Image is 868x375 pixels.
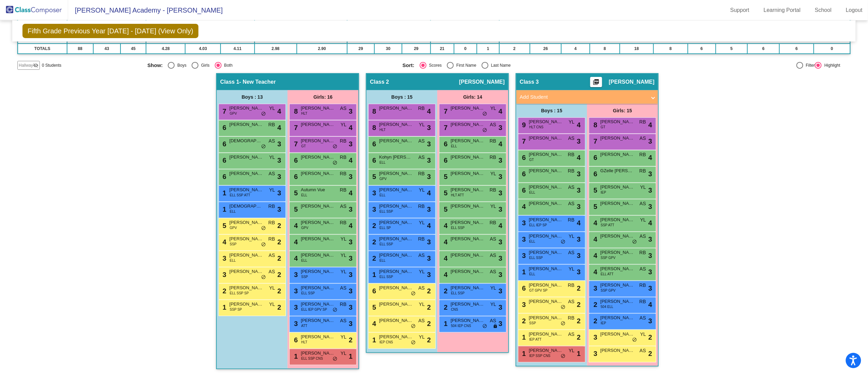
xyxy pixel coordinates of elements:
[379,203,413,210] span: [PERSON_NAME]
[491,170,496,177] span: YL
[451,219,485,226] span: [PERSON_NAME]
[67,44,93,54] td: 88
[418,105,425,112] span: RB
[648,136,652,146] span: 3
[333,144,337,149] span: do_not_disturb_alt
[301,170,335,177] span: [PERSON_NAME]
[822,62,840,68] div: Highlight
[277,106,281,116] span: 4
[499,139,502,149] span: 4
[371,189,376,197] span: 3
[229,186,263,193] span: [PERSON_NAME]
[340,203,347,210] span: AS
[402,44,430,54] td: 29
[222,62,233,68] div: Both
[269,137,275,145] span: AS
[301,203,335,210] span: [PERSON_NAME]
[529,184,563,191] span: [PERSON_NAME]
[451,170,485,177] span: [PERSON_NAME]
[221,157,226,164] span: 6
[269,121,275,128] span: RB
[297,44,348,54] td: 2.90
[221,222,226,229] span: 5
[292,140,298,148] span: 7
[648,185,652,195] span: 3
[600,233,634,240] span: [PERSON_NAME]
[592,170,597,178] span: 6
[592,203,597,210] span: 5
[379,235,413,242] span: [PERSON_NAME]
[269,154,275,161] span: YL
[568,135,575,142] span: AS
[529,167,563,174] span: [PERSON_NAME]
[648,201,652,212] span: 3
[42,62,61,68] span: 0 Students
[380,127,386,132] span: HLT
[418,235,425,243] span: RB
[490,137,496,145] span: RB
[520,79,539,85] span: Class 3
[568,216,575,224] span: RB
[529,223,547,228] span: ELL IEP SP
[600,184,634,191] span: [PERSON_NAME]
[648,169,652,179] span: 3
[529,118,563,125] span: [PERSON_NAME]
[427,155,431,165] span: 3
[301,111,307,116] span: HLT
[601,190,606,195] span: IEP
[648,120,652,130] span: 4
[779,44,814,54] td: 6
[482,128,487,133] span: do_not_disturb_alt
[292,157,298,164] span: 6
[427,139,431,149] span: 3
[371,173,376,180] span: 5
[758,5,806,16] a: Learning Portal
[427,106,431,116] span: 4
[477,44,499,54] td: 1
[520,93,646,101] mat-panel-title: Add Student
[499,123,502,133] span: 3
[809,5,837,16] a: School
[349,106,353,116] span: 3
[19,62,33,68] span: Hallway
[568,200,575,207] span: AS
[499,155,502,165] span: 3
[18,44,67,54] td: TOTALS
[374,44,402,54] td: 30
[592,235,597,243] span: 4
[427,204,431,214] span: 3
[577,234,581,244] span: 3
[437,90,508,104] div: Girls: 14
[269,105,275,112] span: YL
[600,216,634,223] span: [PERSON_NAME]
[442,222,448,229] span: 4
[520,137,526,145] span: 7
[516,104,587,117] div: Boys : 15
[451,203,485,210] span: [PERSON_NAME]
[640,184,646,191] span: YL
[288,90,358,104] div: Girls: 16
[419,121,425,128] span: YL
[371,206,376,213] span: 3
[451,235,485,242] span: [PERSON_NAME]
[592,154,597,161] span: 6
[229,170,263,177] span: [PERSON_NAME] [PERSON_NAME]
[520,121,526,129] span: 9
[442,108,448,115] span: 7
[146,44,185,54] td: 4.28
[277,139,281,149] span: 3
[587,104,658,117] div: Girls: 15
[490,235,496,243] span: AS
[175,62,187,68] div: Boys
[229,105,263,112] span: [PERSON_NAME]
[277,221,281,231] span: 2
[577,218,581,228] span: 4
[221,206,226,213] span: 1
[371,108,376,115] span: 8
[640,233,646,240] span: AS
[427,123,431,133] span: 3
[341,235,347,243] span: YL
[403,62,415,68] span: Sort:
[499,44,530,54] td: 2
[33,63,38,68] mat-icon: visibility_off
